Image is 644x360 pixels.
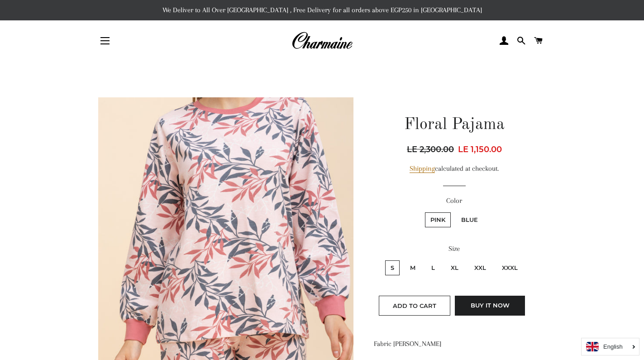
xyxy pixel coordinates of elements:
p: Fabric [PERSON_NAME] [374,338,534,350]
button: Add to Cart [379,296,450,316]
img: Charmaine Egypt [291,31,353,51]
a: English [586,342,634,351]
label: S [385,260,400,275]
label: XXL [469,260,491,275]
label: Pink [425,212,451,227]
a: Shipping [410,164,435,173]
i: English [603,344,623,350]
button: Buy it now [455,296,525,316]
label: M [405,260,421,275]
span: LE 2,300.00 [407,143,456,156]
label: Size [374,243,534,254]
label: L [426,260,440,275]
span: LE 1,150.00 [458,144,502,154]
div: calculated at checkout. [374,163,534,174]
span: Add to Cart [393,302,436,309]
label: Color [374,195,534,206]
label: Blue [456,212,483,227]
h1: Floral Pajama [374,114,534,136]
label: XL [445,260,464,275]
label: XXXL [496,260,523,275]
